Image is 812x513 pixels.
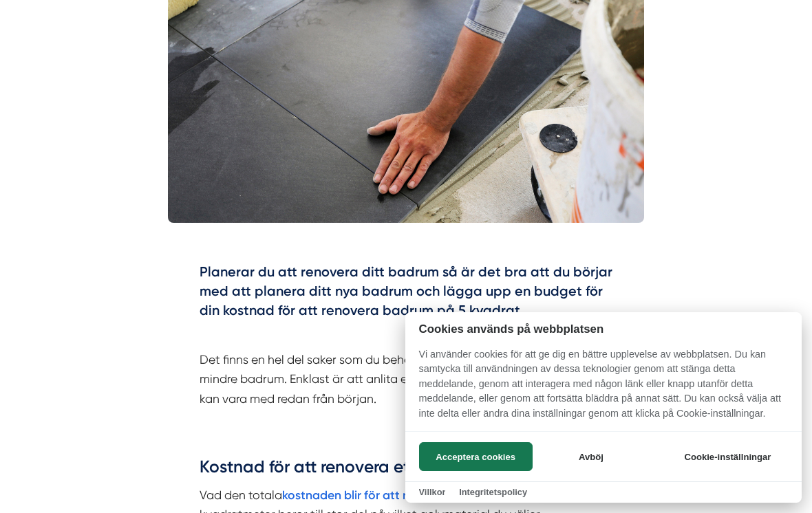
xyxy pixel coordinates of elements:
[536,442,645,471] button: Avböj
[405,347,802,431] p: Vi använder cookies för att ge dig en bättre upplevelse av webbplatsen. Du kan samtycka till anvä...
[419,487,446,497] a: Villkor
[419,442,533,471] button: Acceptera cookies
[459,487,527,497] a: Integritetspolicy
[405,323,802,336] h2: Cookies används på webbplatsen
[667,442,788,471] button: Cookie-inställningar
